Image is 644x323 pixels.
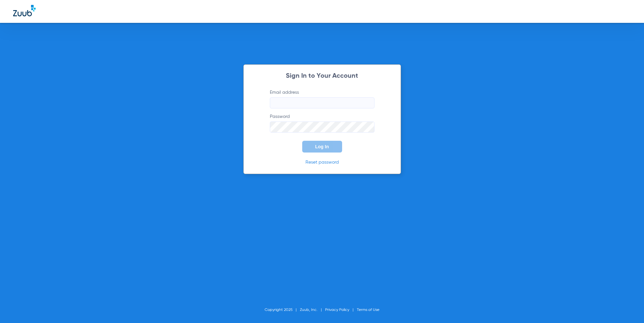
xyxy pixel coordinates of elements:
label: Email address [270,89,374,108]
a: Reset password [305,160,339,165]
li: Copyright 2025 [265,307,300,313]
input: Email address [270,97,374,108]
label: Password [270,113,374,133]
img: Zuub Logo [13,5,36,16]
a: Terms of Use [357,308,379,312]
input: Password [270,121,374,133]
h2: Sign In to Your Account [260,73,384,79]
button: Log In [302,141,342,153]
a: Privacy Policy [325,308,349,312]
li: Zuub, Inc. [300,307,325,313]
span: Log In [315,144,329,149]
